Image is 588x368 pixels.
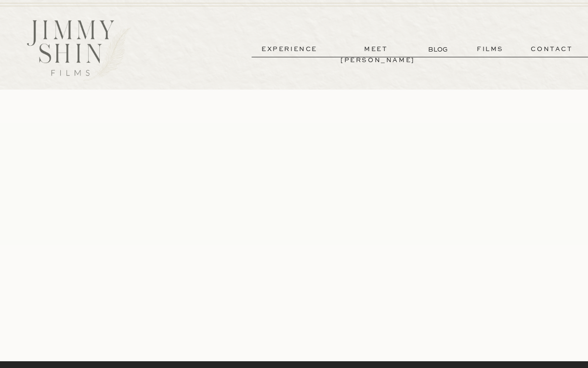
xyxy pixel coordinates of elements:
[254,44,325,55] a: experience
[340,44,412,55] a: meet [PERSON_NAME]
[467,44,514,55] a: films
[517,44,587,55] a: contact
[428,44,450,54] a: BLOG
